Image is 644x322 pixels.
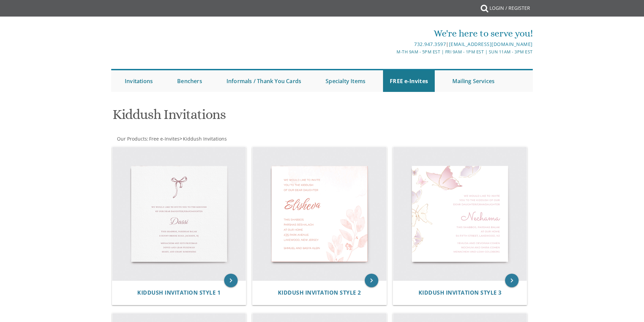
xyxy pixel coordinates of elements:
a: 732.947.3597 [414,41,446,47]
a: Kiddush Invitation Style 2 [278,290,361,296]
a: FREE e-Invites [383,70,435,92]
a: keyboard_arrow_right [505,274,519,287]
h1: Kiddush Invitations [113,107,388,127]
img: Kiddush Invitation Style 2 [253,147,386,281]
a: Invitations [118,70,160,92]
a: keyboard_arrow_right [365,274,378,287]
img: Kiddush Invitation Style 1 [112,147,246,281]
span: Kiddush Invitation Style 2 [278,289,361,296]
a: keyboard_arrow_right [224,274,238,287]
a: Kiddush Invitations [182,135,227,142]
div: We're here to serve you! [252,27,533,40]
span: Free e-Invites [149,135,180,142]
a: Kiddush Invitation Style 1 [137,290,220,296]
div: | [252,40,533,48]
div: M-Th 9am - 5pm EST | Fri 9am - 1pm EST | Sun 11am - 3pm EST [252,48,533,55]
div: : [111,135,322,142]
img: Kiddush Invitation Style 3 [393,147,527,281]
span: Kiddush Invitations [183,135,227,142]
a: Benchers [170,70,209,92]
a: Specialty Items [319,70,372,92]
a: Informals / Thank You Cards [220,70,308,92]
a: Mailing Services [446,70,501,92]
span: Kiddush Invitation Style 1 [137,289,220,296]
a: [EMAIL_ADDRESS][DOMAIN_NAME] [449,41,533,47]
a: Free e-Invites [148,135,180,142]
span: > [180,135,227,142]
a: Kiddush Invitation Style 3 [419,290,502,296]
a: Our Products [116,135,147,142]
span: Kiddush Invitation Style 3 [419,289,502,296]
